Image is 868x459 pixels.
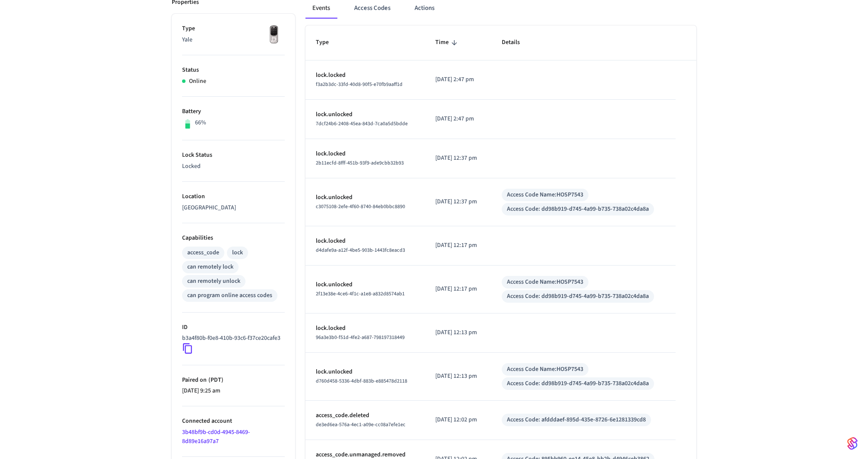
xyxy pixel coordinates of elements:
[182,203,285,212] p: [GEOGRAPHIC_DATA]
[316,120,408,127] span: 7dcf24b6-2408-45ea-843d-7ca0a5d5bdde
[182,234,285,243] p: Capabilities
[195,118,206,127] p: 66%
[182,35,285,44] p: Yale
[207,376,223,384] span: ( PDT )
[435,372,481,381] p: [DATE] 12:13 pm
[182,151,285,160] p: Lock Status
[507,292,649,301] div: Access Code: dd98b919-d745-4a99-b735-738a02c4da8a
[316,159,404,167] span: 2b11ecfd-8fff-451b-93f9-ade9cbb32b93
[435,75,481,84] p: [DATE] 2:47 pm
[435,328,481,337] p: [DATE] 12:13 pm
[435,241,481,250] p: [DATE] 12:17 pm
[507,379,649,388] div: Access Code: dd98b919-d745-4a99-b735-738a02c4da8a
[316,377,407,385] span: d760d458-5336-4dbf-883b-e885478d2118
[263,24,285,46] img: Yale Assure Touchscreen Wifi Smart Lock, Satin Nickel, Front
[182,428,250,446] a: 3b48bf9b-cd0d-4945-8469-8d89e16a97a7
[435,415,481,424] p: [DATE] 12:02 pm
[316,324,415,333] p: lock.locked
[182,334,280,343] p: b3a4f80b-f0e8-410b-93c6-f37ce20cafe3
[435,285,481,294] p: [DATE] 12:17 pm
[507,205,649,214] div: Access Code: dd98b919-d745-4a99-b735-738a02c4da8a
[316,110,415,119] p: lock.unlocked
[316,149,415,158] p: lock.locked
[316,36,340,49] span: Type
[847,437,858,450] img: SeamLogoGradient.69752ec5.svg
[182,162,285,171] p: Locked
[316,334,405,341] span: 96a3e3b0-f51d-4fe2-a687-798197318449
[187,277,240,286] div: can remotely unlock
[435,36,460,49] span: Time
[507,365,583,374] div: Access Code Name: HOSP7543
[316,247,405,254] span: d4dafe9a-a12f-4be5-903b-1443fc8eacd3
[507,415,646,424] div: Access Code: afdddaef-895d-435e-8726-6e1281339cd8
[316,421,406,428] span: de3ed6ea-576a-4ec1-a09e-cc08a7efe1ec
[182,107,285,116] p: Battery
[507,190,583,199] div: Access Code Name: HOSP7543
[316,411,415,420] p: access_code.deleted
[435,114,481,123] p: [DATE] 2:47 pm
[189,77,206,86] p: Online
[182,386,285,396] p: [DATE] 9:25 am
[316,280,415,289] p: lock.unlocked
[316,193,415,202] p: lock.unlocked
[187,291,272,300] div: can program online access codes
[316,71,415,80] p: lock.locked
[316,367,415,377] p: lock.unlocked
[316,237,415,246] p: lock.locked
[182,192,285,201] p: Location
[507,278,583,287] div: Access Code Name: HOSP7543
[435,197,481,206] p: [DATE] 12:37 pm
[182,66,285,75] p: Status
[316,203,405,210] span: c3075108-2efe-4f60-8740-84eb0bbc8890
[435,154,481,163] p: [DATE] 12:37 pm
[187,248,219,257] div: access_code
[232,248,243,257] div: lock
[182,376,285,385] p: Paired on
[182,323,285,332] p: ID
[502,36,531,49] span: Details
[316,290,405,298] span: 2f13e38e-4ce6-4f1c-a1e8-a832d8574ab1
[182,24,285,33] p: Type
[316,81,403,88] span: f3a2b3dc-33fd-40d8-90f5-e70fb9aaff1d
[187,263,233,272] div: can remotely lock
[182,417,285,426] p: Connected account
